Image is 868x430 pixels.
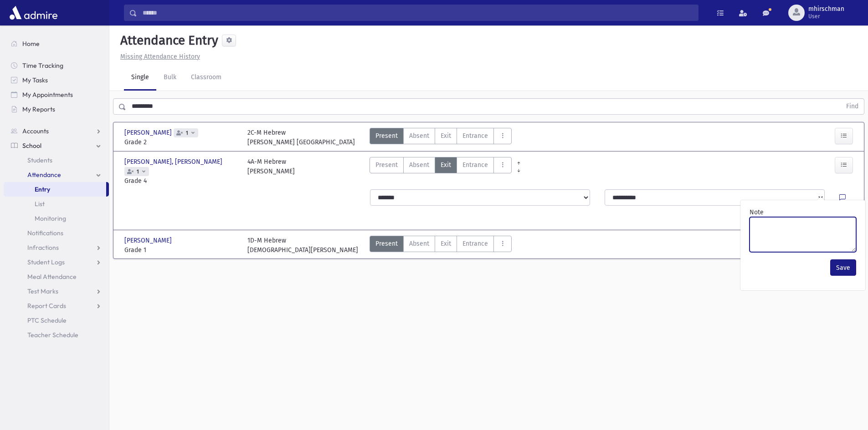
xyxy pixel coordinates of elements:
span: Absent [409,160,429,170]
span: Entrance [462,160,488,170]
div: 4A-M Hebrew [PERSON_NAME] [247,157,295,186]
a: My Appointments [4,87,109,102]
div: AttTypes [370,236,512,255]
span: Entrance [462,131,488,141]
span: [PERSON_NAME] [124,236,174,245]
span: Student Logs [27,258,65,266]
a: School [4,138,109,153]
span: Entry [35,185,50,193]
a: My Reports [4,102,109,116]
span: My Appointments [22,91,73,99]
img: AdmirePro [7,4,60,22]
div: 2C-M Hebrew [PERSON_NAME] [GEOGRAPHIC_DATA] [247,128,355,147]
span: My Reports [22,105,55,113]
a: Missing Attendance History [117,53,200,61]
span: Home [22,40,40,48]
a: Students [4,153,109,167]
span: Infractions [27,243,59,252]
a: Teacher Schedule [4,328,109,342]
div: 1D-M Hebrew [DEMOGRAPHIC_DATA][PERSON_NAME] [247,236,358,255]
a: Meal Attendance [4,269,109,284]
a: Report Cards [4,298,109,313]
span: [PERSON_NAME] [124,128,174,137]
button: Save [830,259,856,276]
div: AttTypes [370,128,512,147]
a: List [4,197,109,211]
a: Classroom [184,65,229,91]
span: Exit [441,239,451,248]
span: 1 [135,169,141,175]
a: Entry [4,182,106,197]
span: Grade 4 [124,176,238,186]
span: Absent [409,239,429,248]
a: Notifications [4,226,109,240]
span: Test Marks [27,287,58,295]
a: Attendance [4,167,109,182]
span: Grade 1 [124,245,238,255]
span: Meal Attendance [27,273,77,281]
a: Infractions [4,240,109,255]
h5: Attendance Entry [117,33,218,48]
span: Notifications [27,229,63,237]
span: Exit [441,131,451,141]
a: Single [124,65,156,91]
span: Students [27,156,52,164]
a: Student Logs [4,255,109,269]
input: Search [137,5,698,21]
span: List [35,200,45,208]
a: Bulk [156,65,184,91]
span: Report Cards [27,302,66,310]
span: Monitoring [35,214,66,223]
div: AttTypes [370,157,512,186]
label: Note [750,207,764,217]
span: Time Tracking [22,61,63,70]
span: Absent [409,131,429,141]
span: My Tasks [22,76,48,84]
a: PTC Schedule [4,313,109,328]
span: User [808,13,844,20]
span: PTC Schedule [27,316,67,324]
u: Missing Attendance History [120,53,200,61]
span: Present [375,131,398,141]
a: Accounts [4,124,109,138]
a: Test Marks [4,284,109,298]
span: Teacher Schedule [27,331,78,339]
span: Entrance [462,239,488,248]
a: Home [4,36,109,51]
a: Time Tracking [4,58,109,73]
a: Monitoring [4,211,109,226]
span: School [22,142,41,150]
span: Accounts [22,127,49,135]
span: 1 [184,130,190,136]
span: mhirschman [808,5,844,13]
button: Find [841,99,864,114]
span: Attendance [27,171,61,179]
span: Grade 2 [124,137,238,147]
a: My Tasks [4,73,109,87]
span: Present [375,160,398,170]
span: Present [375,239,398,248]
span: [PERSON_NAME], [PERSON_NAME] [124,157,224,167]
span: Exit [441,160,451,170]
